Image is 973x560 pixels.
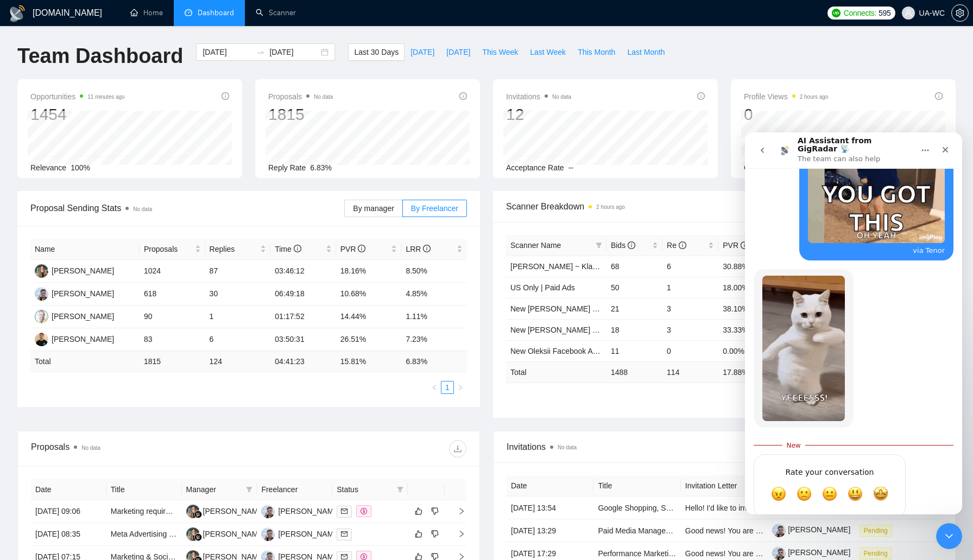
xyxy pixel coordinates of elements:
img: AP [35,333,48,346]
span: No data [81,445,100,451]
button: download [449,440,466,457]
span: mail [341,553,347,560]
button: like [412,527,425,540]
h1: Team Dashboard [17,43,183,69]
td: 90 [140,306,205,328]
span: Status [337,483,393,495]
span: This Week [482,46,518,58]
a: setting [951,9,969,17]
th: Freelancer [257,479,332,500]
td: 26.51% [336,328,402,351]
span: Time [275,245,301,253]
div: 0 [744,104,829,125]
span: Acceptance Rate [506,163,564,172]
a: LK[PERSON_NAME] [186,529,266,538]
span: Amazing [128,354,143,369]
a: SS[PERSON_NAME] [35,311,114,320]
li: 1 [441,381,454,394]
span: No data [552,94,571,100]
a: IG[PERSON_NAME] [261,506,340,515]
a: 1 [441,381,453,393]
span: Last Week [530,46,566,58]
span: Proposals [144,243,193,255]
div: [PERSON_NAME] [52,288,114,300]
td: 124 [205,351,271,372]
td: 18.00% [718,277,774,298]
span: Invitations [507,440,942,454]
span: info-circle [679,241,686,249]
a: New Oleksii Facebook Ads Other non-Specific - [GEOGRAPHIC_DATA]|[GEOGRAPHIC_DATA] [510,347,833,355]
a: Marketing required for Facebook, Mail Chimp and Many chat [111,507,315,516]
span: filter [244,481,255,498]
td: 6 [205,328,271,351]
span: info-circle [222,92,229,100]
td: 11 [606,340,662,361]
span: PVR [340,245,366,253]
td: 1815 [140,351,205,372]
th: Title [106,479,182,500]
a: homeHome [130,8,163,17]
img: SS [35,310,48,323]
span: Scanner Breakdown [506,200,943,213]
div: [PERSON_NAME] [203,528,266,540]
a: Pending [860,526,896,534]
span: Dashboard [198,8,234,17]
button: dislike [428,505,441,518]
th: Invitation Letter [681,475,768,497]
span: Bad [52,354,67,369]
span: info-circle [294,245,301,252]
span: [DATE] [410,46,434,58]
span: mail [341,508,347,514]
button: [DATE] [405,43,440,61]
time: 2 hours ago [596,204,625,210]
span: LRR [406,245,431,253]
td: 3 [662,319,718,340]
th: Title [593,475,680,497]
span: PVR [723,241,748,250]
img: OC [35,287,48,301]
a: IG[PERSON_NAME] [261,529,340,538]
td: 1488 [606,361,662,383]
span: mail [341,531,347,537]
button: Last 30 Days [348,43,405,61]
span: user [905,9,912,17]
div: AI Assistant from GigRadar 📡 says… [9,322,208,399]
span: swap-right [256,48,265,56]
span: No data [314,94,333,100]
div: 1815 [268,104,333,125]
td: 0.00% [718,340,774,361]
span: left [431,384,438,391]
span: Pending [860,525,892,537]
a: IG[PERSON_NAME] [35,266,114,275]
span: download [450,444,466,453]
span: info-circle [935,92,943,100]
td: 10.68% [336,283,402,306]
div: via Tenor [168,111,200,122]
span: Replies [210,243,258,255]
td: 3 [662,298,718,319]
span: Proposal Sending Stats [30,201,344,215]
span: Invitations [506,90,571,103]
td: 7.23% [401,328,467,351]
td: 18 [606,319,662,340]
td: Total [30,351,140,372]
span: Scanner Name [510,241,561,250]
span: dislike [431,507,439,516]
div: Dima says… [9,137,208,304]
td: Google Shopping, Search & Meta (Facebook + Instagram) Retargeting Campaigns [593,497,680,519]
span: No data [558,444,577,450]
td: 18.16% [336,260,402,283]
span: -- [568,163,573,172]
iframe: To enrich screen reader interactions, please activate Accessibility in Grammarly extension settings [745,132,962,514]
span: Great [103,354,118,369]
td: 83 [140,328,205,351]
a: [PERSON_NAME] [772,548,850,557]
span: Bids [611,241,635,250]
td: [DATE] 13:29 [507,519,593,542]
span: OK [77,354,92,369]
button: This Week [476,43,524,61]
